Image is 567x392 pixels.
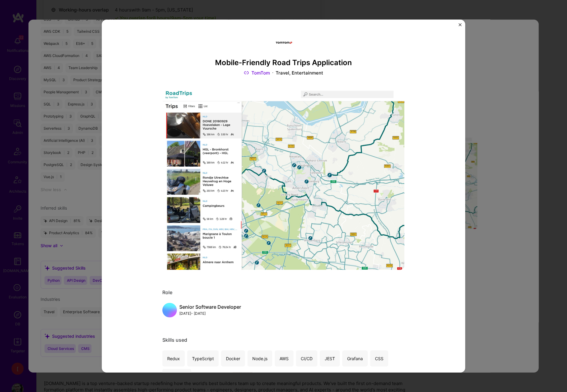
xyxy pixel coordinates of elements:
div: Docker [221,350,245,367]
div: CI/CD [296,350,317,367]
img: Project [162,88,405,270]
div: Role [162,289,405,296]
div: Skills used [162,337,405,343]
div: Redux [162,350,185,367]
img: Company logo [273,32,294,54]
div: [DATE] - [DATE] [179,310,241,317]
a: TomTom [244,70,270,76]
img: placeholder.5677c315.png [162,303,177,317]
div: Node.js [247,350,272,367]
div: Travel, Entertainment [276,70,323,76]
div: JEST [320,350,340,367]
img: Link [244,70,249,76]
div: Senior Software Developer [179,304,241,310]
h3: Mobile-Friendly Road Trips Application [162,58,405,67]
div: Grafana [342,350,368,367]
div: AWS CDK [162,369,191,385]
div: CSS [370,350,388,367]
div: AWS [275,350,293,367]
img: Dot [272,70,273,76]
div: TypeScript [187,350,219,367]
button: Close [459,23,462,30]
